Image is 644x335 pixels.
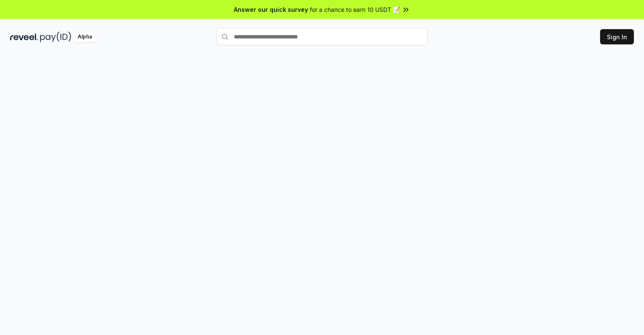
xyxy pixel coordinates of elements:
[600,29,634,44] button: Sign In
[73,32,97,42] div: Alpha
[234,5,308,14] span: Answer our quick survey
[10,32,38,42] img: reveel_dark
[310,5,400,14] span: for a chance to earn 10 USDT 📝
[40,32,71,42] img: pay_id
